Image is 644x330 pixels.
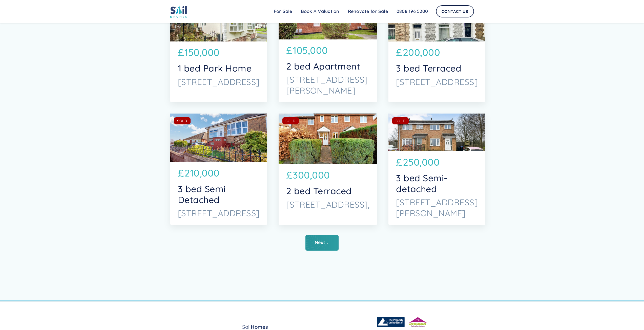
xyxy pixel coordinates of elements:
div: SOLD [177,118,187,123]
a: For Sale [269,6,297,16]
p: [STREET_ADDRESS][PERSON_NAME] [286,74,370,96]
div: SOLD [396,118,406,123]
p: £ [178,45,184,60]
a: Book A Valuation [297,6,344,16]
img: sail home logo colored [170,5,187,18]
p: 250,000 [403,155,440,169]
p: 3 bed Terraced [396,63,478,74]
strong: Homes [251,324,268,330]
p: £ [286,43,293,58]
p: 1 bed Park Home [178,63,260,74]
div: SOLD [285,118,296,123]
div: List [170,235,474,251]
a: SOLD£210,0003 bed Semi Detached[STREET_ADDRESS] [170,114,267,225]
p: 3 bed Semi-detached [396,173,478,194]
div: Next [315,240,325,245]
a: Next Page [305,235,339,251]
p: [STREET_ADDRESS] [178,76,260,87]
p: [STREET_ADDRESS][PERSON_NAME] [396,197,478,218]
p: 300,000 [293,168,330,182]
a: 0808 196 5200 [392,6,432,16]
p: £ [286,168,293,182]
p: [STREET_ADDRESS], [286,199,370,210]
p: 2 bed Apartment [286,61,370,72]
p: 210,000 [184,166,220,180]
p: £ [396,155,402,169]
a: Contact Us [436,5,474,17]
a: SOLD£250,0003 bed Semi-detached[STREET_ADDRESS][PERSON_NAME] [388,114,485,225]
p: [STREET_ADDRESS] [178,208,260,218]
p: [STREET_ADDRESS] [396,76,478,87]
p: 2 bed Terraced [286,186,370,196]
p: 200,000 [403,45,440,60]
p: £ [178,166,184,180]
a: SOLD£300,0002 bed Terraced[STREET_ADDRESS], [279,114,377,225]
a: Renovate for Sale [344,6,392,16]
p: 150,000 [184,45,220,60]
p: 3 bed Semi Detached [178,184,260,205]
p: £ [396,45,402,60]
p: 105,000 [293,43,328,58]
